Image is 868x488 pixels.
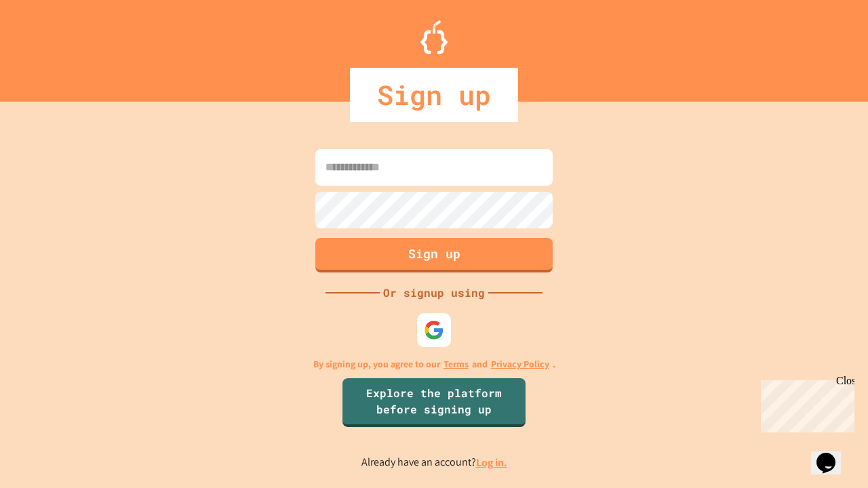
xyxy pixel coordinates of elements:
[5,5,94,86] div: Chat with us now!Close
[420,20,448,54] img: Logo.svg
[350,68,518,122] div: Sign up
[361,454,507,471] p: Already have an account?
[443,357,469,371] a: Terms
[491,357,549,371] a: Privacy Policy
[811,434,854,474] iframe: chat widget
[424,320,444,340] img: google-icon.svg
[755,375,854,432] iframe: chat widget
[313,357,555,371] p: By signing up, you agree to our and .
[380,285,488,301] div: Or signup using
[476,455,507,470] a: Log in.
[315,238,553,272] button: Sign up
[342,378,526,427] a: Explore the platform before signing up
